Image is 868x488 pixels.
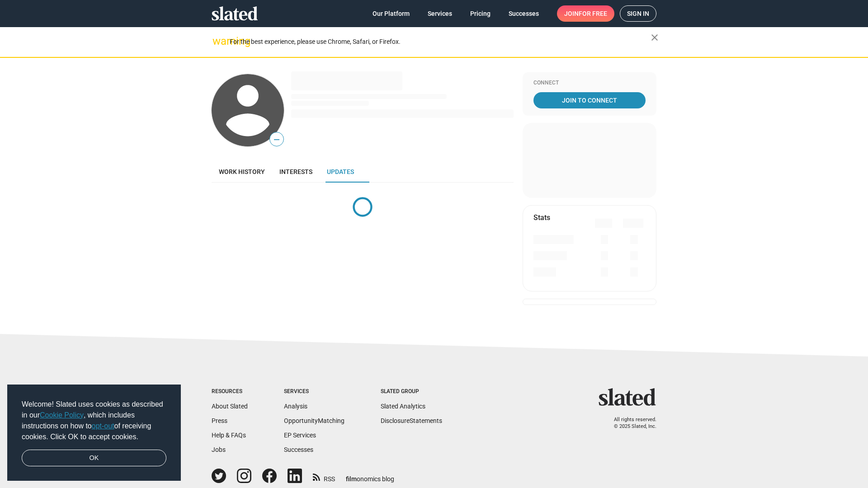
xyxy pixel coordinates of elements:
span: for free [579,5,607,22]
a: Slated Analytics [381,403,425,410]
a: DisclosureStatements [381,417,442,424]
span: Interests [279,168,312,175]
a: Press [212,417,227,424]
mat-icon: warning [212,36,223,47]
a: Cookie Policy [40,411,84,419]
a: About Slated [212,403,248,410]
mat-icon: close [649,32,660,43]
a: dismiss cookie message [22,450,166,467]
div: Services [284,388,344,395]
a: Successes [284,446,313,453]
span: Services [428,5,452,22]
span: Pricing [470,5,491,22]
span: — [270,134,283,145]
p: All rights reserved. © 2025 Slated, Inc. [604,417,656,430]
span: Work history [219,168,265,175]
span: Join To Connect [535,92,644,108]
a: RSS [313,469,335,483]
a: Analysis [284,403,307,410]
a: Our Platform [365,5,417,22]
span: Updates [327,168,354,175]
span: Our Platform [373,5,410,22]
a: filmonomics blog [346,468,394,483]
a: Help & FAQs [212,432,246,439]
div: cookieconsent [7,385,181,481]
span: film [346,475,357,483]
span: Successes [509,5,539,22]
a: Updates [320,161,361,183]
div: For the best experience, please use Chrome, Safari, or Firefox. [230,36,651,48]
span: Sign in [627,6,649,21]
span: Join [564,5,607,22]
a: opt-out [92,422,114,430]
div: Connect [533,80,646,87]
a: Pricing [463,5,498,22]
div: Resources [212,388,248,395]
a: OpportunityMatching [284,417,344,424]
mat-card-title: Stats [533,213,550,222]
div: Slated Group [381,388,442,395]
a: Work history [212,161,272,183]
span: Welcome! Slated uses cookies as described in our , which includes instructions on how to of recei... [22,399,166,442]
a: Jobs [212,446,226,453]
a: Services [420,5,459,22]
a: Joinfor free [557,5,614,22]
a: Successes [501,5,546,22]
a: EP Services [284,432,316,439]
a: Join To Connect [533,92,646,108]
a: Sign in [620,5,656,22]
a: Interests [272,161,320,183]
